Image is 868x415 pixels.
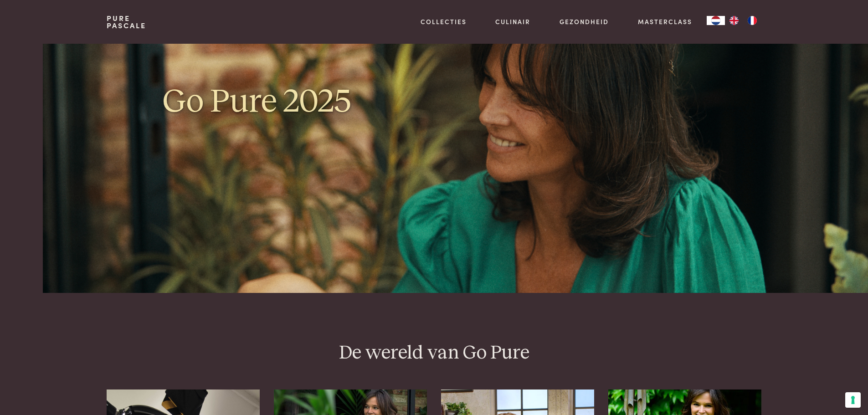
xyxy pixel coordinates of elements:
[495,17,530,26] a: Culinair
[107,341,761,365] h2: De wereld van Go Pure
[707,16,761,25] aside: Language selected: Nederlands
[638,17,692,26] a: Masterclass
[725,16,761,25] ul: Language list
[107,15,146,29] a: PurePascale
[707,16,725,25] div: Language
[421,17,467,26] a: Collecties
[845,392,861,408] button: Uw voorkeuren voor toestemming voor trackingtechnologieën
[560,17,609,26] a: Gezondheid
[163,82,427,123] h1: Go Pure 2025
[725,16,743,25] a: EN
[743,16,761,25] a: FR
[707,16,725,25] a: NL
